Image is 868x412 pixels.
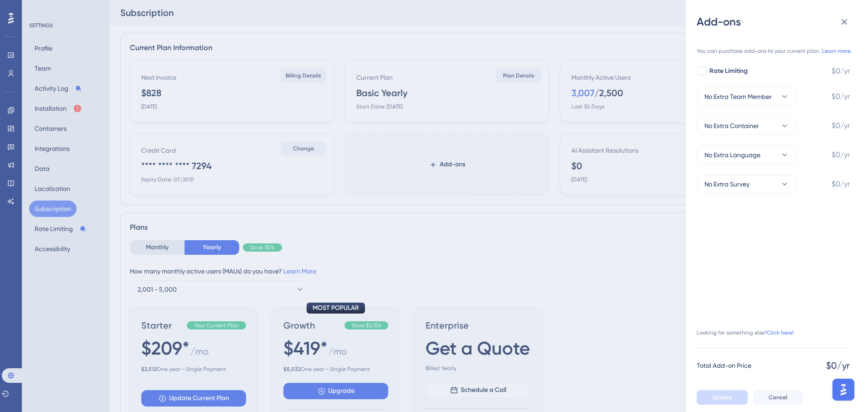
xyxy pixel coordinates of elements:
span: No Extra Team Member [704,91,772,102]
span: $0/yr [832,149,850,160]
span: Rate Limiting [709,66,748,77]
button: No Extra Language [697,146,797,164]
button: No Extra Survey [697,175,797,193]
span: $0/yr [832,91,850,102]
span: You can purchase add-ons to your current plan. [697,47,820,55]
span: $0/yr [832,120,850,131]
button: Cancel [753,390,803,405]
span: Looking for something else? [697,329,767,336]
span: Cancel [769,394,787,401]
a: Click here! [767,329,794,336]
span: $0/yr [832,179,850,190]
span: $0/yr [832,66,850,77]
iframe: UserGuiding AI Assistant Launcher [830,376,857,403]
span: Total Add-on Price [697,360,751,371]
button: Update [697,390,748,405]
span: $0/yr [826,359,850,372]
a: Learn more. [822,47,852,55]
span: No Extra Language [704,149,760,160]
span: No Extra Container [704,120,759,131]
button: No Extra Team Member [697,88,797,106]
div: Add-ons [697,15,857,29]
button: No Extra Container [697,117,797,135]
span: No Extra Survey [704,179,750,190]
span: Update [712,394,732,401]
